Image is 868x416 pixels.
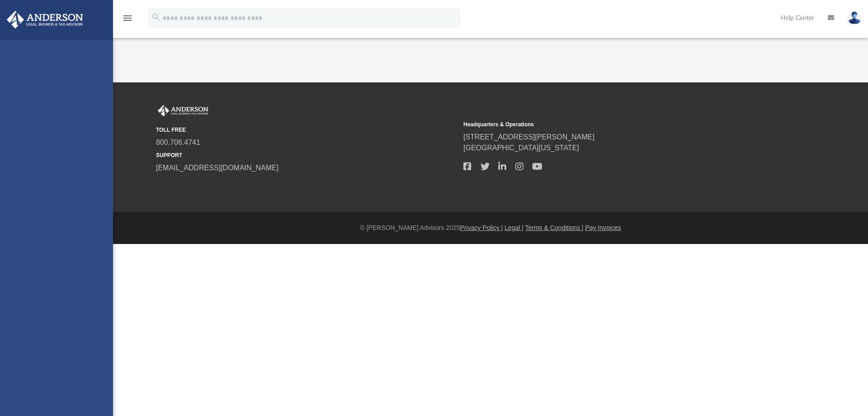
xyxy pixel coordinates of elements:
a: 800.706.4741 [156,139,200,146]
a: [EMAIL_ADDRESS][DOMAIN_NAME] [156,164,278,172]
div: © [PERSON_NAME] Advisors 2025 [113,223,868,233]
small: TOLL FREE [156,126,457,134]
a: [GEOGRAPHIC_DATA][US_STATE] [463,144,579,152]
img: User Pic [848,11,861,24]
a: Terms & Conditions | [525,224,584,231]
a: Privacy Policy | [460,224,503,231]
i: search [151,12,161,22]
i: menu [122,13,133,24]
a: Legal | [505,224,524,231]
img: Anderson Advisors Platinum Portal [4,11,86,29]
small: Headquarters & Operations [463,120,764,129]
small: SUPPORT [156,151,457,159]
a: [STREET_ADDRESS][PERSON_NAME] [463,133,594,141]
a: menu [122,17,133,24]
img: Anderson Advisors Platinum Portal [156,105,210,117]
a: Pay Invoices [585,224,621,231]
